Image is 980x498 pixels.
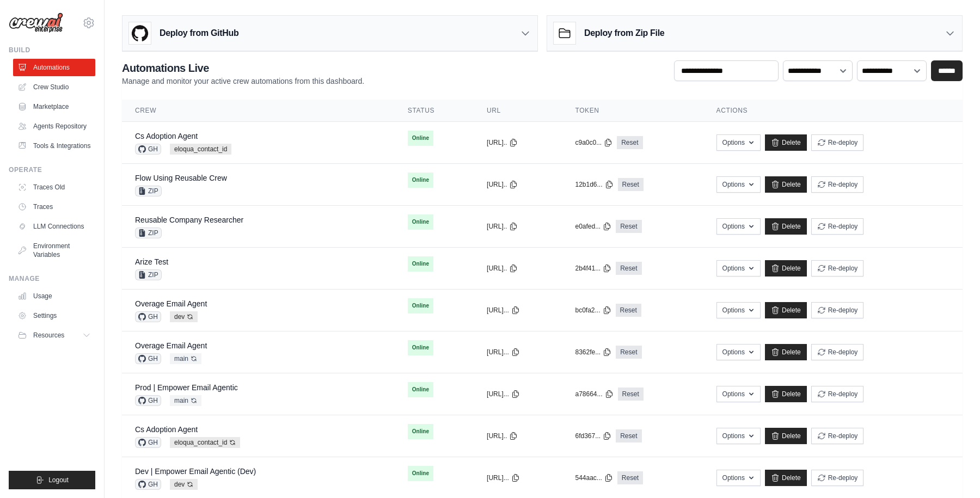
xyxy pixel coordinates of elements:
div: Build [9,46,95,54]
a: Delete [765,428,807,444]
a: Crew Studio [13,78,95,96]
a: Delete [765,176,807,193]
span: ZIP [135,269,162,280]
span: Online [408,466,433,481]
a: Reset [618,178,644,191]
button: Re-deploy [811,470,864,486]
span: Online [408,214,433,230]
th: Status [395,100,474,122]
button: Options [716,218,761,235]
span: Online [408,424,433,439]
a: Flow Using Reusable Crew [135,174,227,182]
button: Options [716,428,761,444]
span: Online [408,256,433,272]
a: Delete [765,260,807,276]
th: Crew [122,100,395,122]
h3: Deploy from Zip File [584,27,664,40]
img: Logo [9,13,63,33]
th: Token [562,100,703,122]
a: Traces Old [13,179,95,196]
p: Manage and monitor your active crew automations from this dashboard. [122,76,364,87]
a: Marketplace [13,98,95,115]
a: Cs Adoption Agent [135,425,198,434]
span: GH [135,437,161,448]
button: Logout [9,471,95,489]
span: Online [408,382,433,397]
a: Reusable Company Researcher [135,216,243,224]
a: Arize Test [135,257,168,266]
button: Options [716,302,761,318]
h3: Deploy from GitHub [160,27,238,40]
th: Actions [703,100,963,122]
button: e0afed... [575,222,611,231]
a: Tools & Integrations [13,137,95,155]
span: eloqua_contact_id [170,144,231,155]
a: Delete [765,344,807,360]
a: Delete [765,218,807,235]
a: Settings [13,307,95,324]
button: Re-deploy [811,302,864,318]
button: bc0fa2... [575,306,611,315]
a: Traces [13,198,95,216]
a: Delete [765,302,807,318]
a: Reset [616,346,641,359]
span: ZIP [135,186,162,196]
button: Re-deploy [811,386,864,402]
span: GH [135,479,161,490]
span: GH [135,395,161,406]
span: eloqua_contact_id [170,437,240,448]
span: main [170,353,201,364]
button: Options [716,176,761,193]
button: Re-deploy [811,344,864,360]
span: GH [135,353,161,364]
span: Online [408,131,433,146]
span: dev [170,479,198,490]
h2: Automations Live [122,60,364,76]
span: ZIP [135,228,162,238]
button: 2b4f41... [575,264,611,273]
a: LLM Connections [13,218,95,235]
a: Agents Repository [13,118,95,135]
a: Usage [13,287,95,305]
a: Automations [13,59,95,76]
a: Reset [616,304,641,317]
button: a78664... [575,390,613,398]
button: 544aac... [575,474,612,482]
a: Cs Adoption Agent [135,132,198,140]
th: URL [474,100,562,122]
a: Reset [617,136,642,149]
button: Re-deploy [811,218,864,235]
button: Options [716,386,761,402]
button: 6fd367... [575,432,611,440]
a: Delete [765,470,807,486]
button: Options [716,344,761,360]
a: Environment Variables [13,237,95,263]
button: 8362fe... [575,348,611,356]
span: Logout [48,476,69,484]
a: Reset [616,220,641,233]
a: Reset [616,262,641,275]
button: Options [716,134,761,151]
img: GitHub Logo [129,22,151,44]
div: Operate [9,165,95,174]
button: Options [716,260,761,276]
div: Manage [9,274,95,283]
button: Re-deploy [811,134,864,151]
button: 12b1d6... [575,180,613,189]
a: Reset [617,471,643,484]
span: GH [135,311,161,322]
a: Prod | Empower Email Agentic [135,383,238,392]
button: Options [716,470,761,486]
a: Overage Email Agent [135,341,207,350]
a: Reset [618,388,644,401]
a: Dev | Empower Email Agentic (Dev) [135,467,256,476]
button: Re-deploy [811,176,864,193]
a: Delete [765,134,807,151]
span: main [170,395,201,406]
span: GH [135,144,161,155]
span: Online [408,298,433,313]
button: Re-deploy [811,428,864,444]
button: c9a0c0... [575,138,612,147]
a: Overage Email Agent [135,299,207,308]
span: Resources [33,331,64,340]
